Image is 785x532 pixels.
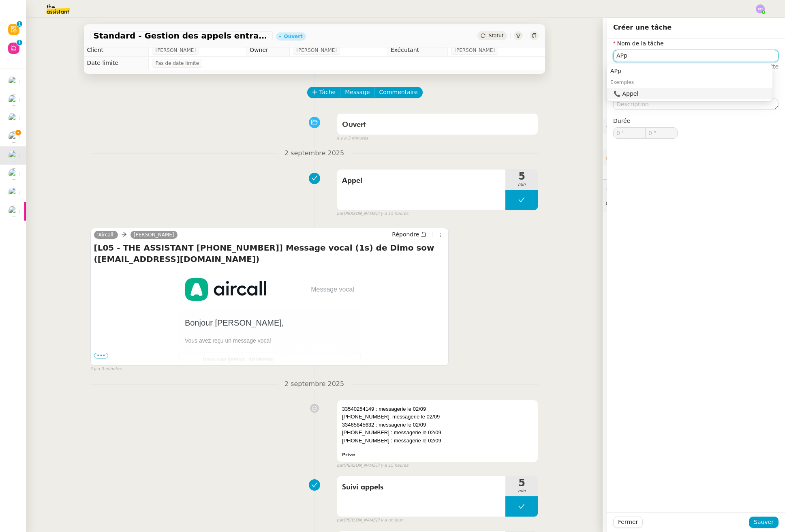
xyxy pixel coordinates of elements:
img: users%2FhitvUqURzfdVsA8TDJwjiRfjLnH2%2Favatar%2Flogo-thermisure.png [8,113,19,124]
span: [PERSON_NAME] [454,46,495,54]
span: Commentaire [379,88,418,97]
td: Exécutant [387,44,447,57]
a: 'Aircall' [94,231,118,238]
span: Fermer [618,517,638,527]
span: il y a 3 minutes [90,366,122,373]
img: icon voicemail [185,363,197,375]
span: il y a 15 heures [377,462,408,469]
span: Message [345,88,370,97]
span: Suivi appels [342,481,501,493]
div: ⚙️Procédures [603,118,785,134]
button: Fermer [613,517,643,528]
td: Date limite [84,57,149,70]
div: Ouvert [284,34,303,39]
p: Bonjour [PERSON_NAME], [185,316,298,329]
button: Répondre [389,230,429,239]
span: ⚙️ [606,122,648,131]
span: Standard - Gestion des appels entrants - septembre 2025 [94,32,270,40]
div: 🔐Données client [603,149,785,165]
button: Tâche [307,87,341,98]
span: Statut [489,33,504,39]
img: users%2FfjlNmCTkLiVoA3HQjY3GA5JXGxb2%2Favatar%2Fstarofservice_97480retdsc0392.png [8,76,19,87]
p: Vous a laissé un message de : [203,357,292,372]
span: Ouvert [342,121,366,129]
button: Commentaire [374,87,423,98]
span: il y a 15 heures [377,210,408,217]
td: [DATE] - 20:08 (UTC+02:00) [292,357,354,378]
div: 📞 Appel [614,90,769,97]
div: 33540254149 : messagerie le 02/09 [342,405,533,413]
span: min [505,181,538,188]
small: [PERSON_NAME] [337,210,409,217]
span: 5 [505,172,538,181]
div: [PHONE_NUMBER] : messagerie le 02/09 [342,437,533,445]
td: Client [84,44,149,57]
input: Nom [613,50,779,62]
span: [PERSON_NAME] [296,46,337,54]
div: [PHONE_NUMBER] : messagerie le 02/09 [342,429,533,437]
b: Privé [342,452,355,457]
p: Message vocal [273,285,354,294]
img: svg [756,4,765,13]
span: par [337,210,344,217]
img: users%2FC9SBsJ0duuaSgpQFj5LgoEX8n0o2%2Favatar%2Fec9d51b8-9413-4189-adfb-7be4d8c96a3c [8,168,19,180]
nz-badge-sup: 1 [17,21,22,27]
input: 0 sec [646,128,677,138]
span: il y a un jour [377,517,402,524]
div: APp [610,67,769,75]
p: 1 [18,21,21,28]
span: 💬 [606,201,672,207]
span: min [505,488,538,495]
span: Pas de date limite [155,59,199,67]
button: Message [340,87,374,98]
button: Sauver [749,517,779,528]
p: Vous avez reçu un message vocal [185,336,298,345]
span: il y a 3 minutes [337,135,368,142]
a: [PERSON_NAME] [130,231,178,238]
span: ⏲️ [606,184,665,191]
p: 1 [18,40,21,47]
div: 💬Commentaires 5 [603,196,785,212]
span: [PERSON_NAME] [155,46,196,54]
input: 0 min [614,128,645,138]
span: 5 [505,478,538,488]
div: Exemples [607,77,772,88]
img: users%2FRcIDm4Xn1TPHYwgLThSv8RQYtaM2%2Favatar%2F95761f7a-40c3-4bb5-878d-fe785e6f95b2 [8,131,19,143]
div: [PHONE_NUMBER]: messagerie le 02/09 [342,413,533,421]
span: Sauver [754,517,774,527]
img: users%2FrssbVgR8pSYriYNmUDKzQX9syo02%2Favatar%2Fb215b948-7ecd-4adc-935c-e0e4aeaee93e [8,94,19,106]
small: [PERSON_NAME] [337,517,402,524]
h4: [L05 - THE ASSISTANT [PHONE_NUMBER]] Message vocal (1s) de Dimo sow ([EMAIL_ADDRESS][DOMAIN_NAME]) [94,242,445,265]
span: par [337,462,344,469]
img: users%2FW4OQjB9BRtYK2an7yusO0WsYLsD3%2Favatar%2F28027066-518b-424c-8476-65f2e549ac29 [8,150,19,161]
label: Nom de la tâche [613,40,664,47]
img: users%2FrZ9hsAwvZndyAxvpJrwIinY54I42%2Favatar%2FChatGPT%20Image%201%20aou%CC%82t%202025%2C%2011_1... [8,206,19,217]
div: 33465845632 : messagerie le 02/09 [342,421,533,429]
img: logo_email-06ed2e41f3ae1923aaa8f41aa496e7843a0c26b72c80e67767b38aa7da569fea.jpg [185,275,266,304]
span: 2 septembre 2025 [278,379,351,390]
div: ⏲️Tâches 76:25 [603,180,785,195]
span: Durée [613,118,630,124]
span: Tâche [319,88,336,97]
span: 2 septembre 2025 [278,148,351,159]
td: Owner [246,44,290,57]
strong: Dimo sow ([EMAIL_ADDRESS][DOMAIN_NAME]) [203,357,274,367]
span: Appel [342,175,501,187]
nz-badge-sup: 1 [17,40,22,45]
span: Répondre [392,230,419,238]
span: Créer une tâche [613,24,672,31]
img: users%2F8F3ae0CdRNRxLT9M8DTLuFZT1wq1%2Favatar%2F8d3ba6ea-8103-41c2-84d4-2a4cca0cf040 [8,187,19,198]
span: 🔐 [606,152,659,162]
span: par [337,517,344,524]
small: [PERSON_NAME] [337,462,409,469]
span: ••• [94,353,109,358]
